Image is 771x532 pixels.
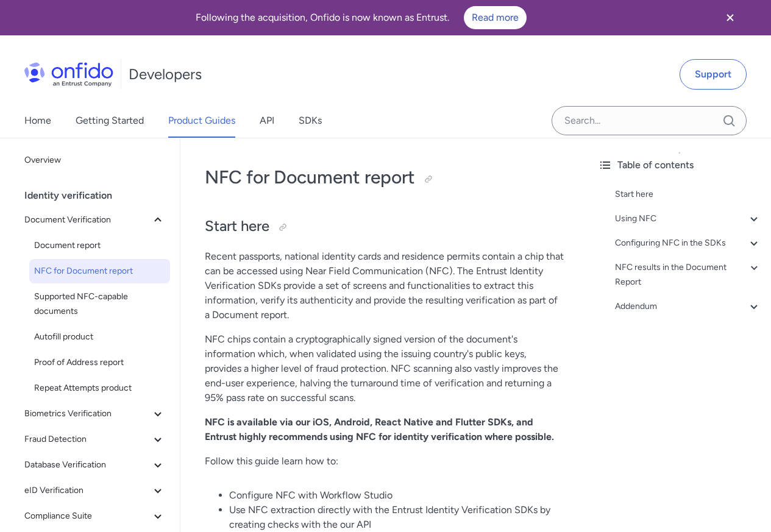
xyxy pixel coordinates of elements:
[205,332,564,405] p: NFC chips contain a cryptographically signed version of the document's information which, when va...
[76,104,144,138] a: Getting Started
[20,402,170,426] button: Biometrics Verification
[29,350,170,375] a: Proof of Address report
[129,65,202,84] h1: Developers
[205,416,554,442] strong: NFC is available via our iOS, Android, React Native and Flutter SDKs, and Entrust highly recommen...
[680,59,747,90] a: Support
[34,289,165,319] span: Supported NFC-capable documents
[34,330,165,344] span: Autofill product
[20,478,170,503] button: eID Verification
[205,249,564,322] p: Recent passports, national identity cards and residence permits contain a chip that can be access...
[29,285,170,324] a: Supported NFC-capable documents
[20,148,170,172] a: Overview
[168,104,235,138] a: Product Guides
[615,211,761,226] a: Using NFC
[20,427,170,452] button: Fraud Detection
[205,216,564,237] h2: Start here
[34,264,165,278] span: NFC for Document report
[24,62,113,87] img: Onfido Logo
[229,503,564,532] li: Use NFC extraction directly with the Entrust Identity Verification SDKs by creating checks with t...
[20,504,170,528] button: Compliance Suite
[15,6,708,29] div: Following the acquisition, Onfido is now known as Entrust.
[34,238,165,253] span: Document report
[20,208,170,232] button: Document Verification
[24,213,151,227] span: Document Verification
[205,165,564,190] h1: NFC for Document report
[29,325,170,349] a: Autofill product
[24,406,151,421] span: Biometrics Verification
[24,509,151,523] span: Compliance Suite
[29,233,170,258] a: Document report
[20,453,170,477] button: Database Verification
[24,483,151,498] span: eID Verification
[24,183,175,208] div: Identity verification
[24,153,165,168] span: Overview
[615,299,761,314] a: Addendum
[29,259,170,283] a: NFC for Document report
[615,260,761,289] a: NFC results in the Document Report
[24,104,51,138] a: Home
[615,236,761,250] a: Configuring NFC in the SDKs
[29,376,170,400] a: Repeat Attempts product
[552,106,747,135] input: Onfido search input field
[615,187,761,202] a: Start here
[260,104,274,138] a: API
[24,432,151,447] span: Fraud Detection
[708,2,753,33] button: Close banner
[229,488,564,503] li: Configure NFC with Workflow Studio
[723,10,737,25] svg: Close banner
[299,104,322,138] a: SDKs
[34,381,165,395] span: Repeat Attempts product
[24,458,151,472] span: Database Verification
[34,355,165,370] span: Proof of Address report
[464,6,527,29] a: Read more
[598,158,761,172] div: Table of contents
[205,454,564,469] p: Follow this guide learn how to:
